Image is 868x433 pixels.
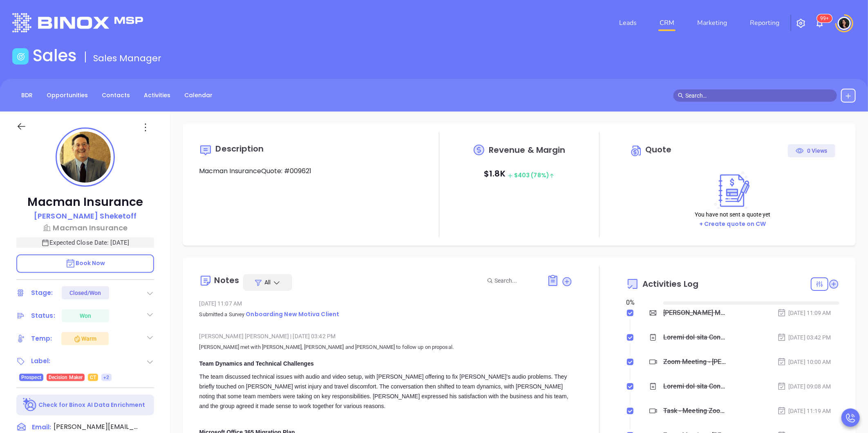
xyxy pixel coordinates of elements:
p: Macman InsuranceQuote: #009621 [199,166,412,176]
div: Loremi dol sita Cons, Adip eli Seddo114424Eiusmodt Incididunt utl Etdolor MagnaaliQua enimadm ven... [663,380,728,393]
div: Status: [31,310,55,322]
span: Book Now [65,259,105,267]
a: Macman Insurance [16,222,154,233]
p: Submitted a Survey [199,310,573,319]
span: [PERSON_NAME][EMAIL_ADDRESS][DOMAIN_NAME] [54,422,139,432]
div: [PERSON_NAME] Meet Your New Support Team at [GEOGRAPHIC_DATA] [663,307,728,319]
img: profile-user [60,132,111,183]
span: | [290,333,291,339]
img: Circle dollar [630,144,643,157]
div: [DATE] 11:19 AM [777,406,831,415]
img: iconSetting [796,18,806,28]
a: Calendar [179,89,217,102]
img: iconNotification [815,18,825,28]
span: +2 [103,373,109,382]
span: Description [215,143,264,154]
a: BDR [16,89,38,102]
sup: 100 [817,14,832,22]
div: Closed/Won [69,286,101,299]
div: The team discussed technical issues with audio and video setup, with [PERSON_NAME] offering to fi... [199,372,573,411]
p: [PERSON_NAME] Sheketoff [34,210,136,221]
span: search [678,93,684,98]
a: Marketing [694,15,730,31]
div: Zoom Meeting - [PERSON_NAME] [663,356,728,368]
div: [DATE] 09:08 AM [777,382,831,391]
img: logo [12,13,143,32]
a: CRM [656,15,678,31]
div: Task - Meeting Zoom Meeting - [PERSON_NAME] [663,405,728,417]
a: + Create quote on CW [699,220,766,228]
div: Temp: [31,333,52,345]
div: [DATE] 10:00 AM [777,357,831,366]
span: Revenue & Margin [489,146,566,154]
p: Expected Close Date: [DATE] [16,237,154,248]
a: [PERSON_NAME] Sheketoff [34,210,136,222]
a: Reporting [747,15,783,31]
img: Ai-Enrich-DaqCidB-.svg [23,398,37,412]
a: Leads [616,15,640,31]
h1: Sales [33,46,77,65]
span: Sales Manager [93,52,161,65]
button: + Create quote on CW [697,219,769,229]
a: Activities [139,89,175,102]
span: Onboarding New Motiva Client [246,310,339,318]
a: Opportunities [42,89,93,102]
span: Quote [645,144,672,155]
span: Activities Log [642,280,698,288]
span: $ 403 (78%) [508,171,555,179]
div: Warm [73,334,96,344]
span: Email: [32,422,51,433]
div: [DATE] 03:42 PM [777,333,831,342]
img: Create on CWSell [711,171,755,210]
p: $ 1.8K [484,166,555,183]
div: Team Dynamics and Technical Challenges [199,359,573,368]
input: Search... [494,276,538,285]
div: [PERSON_NAME] [PERSON_NAME] [DATE] 03:42 PM [199,330,573,342]
p: Macman Insurance [16,195,154,210]
input: Search… [685,91,832,100]
div: Label: [31,355,51,367]
span: All [264,278,271,286]
span: Decision Maker [49,373,83,382]
div: [DATE] 11:07 AM [199,297,573,310]
span: Prospect [21,373,41,382]
span: CT [90,373,96,382]
div: Notes [214,276,239,284]
div: Won [80,309,91,322]
div: Loremi dol sita Cons, Adipisci eli Seddo ei tempor in ut laboreet.Dolo Magnaali eni Adminimve Qui... [663,331,728,344]
p: You have not sent a quote yet [695,210,771,219]
a: Contacts [97,89,135,102]
p: Check for Binox AI Data Enrichment [38,401,145,409]
img: user [838,17,851,30]
div: [DATE] 11:09 AM [777,308,831,317]
div: 0 Views [796,144,828,157]
div: Stage: [31,287,53,299]
div: 0 % [626,298,653,308]
p: [PERSON_NAME] met with [PERSON_NAME], [PERSON_NAME] and [PERSON_NAME] to follow up on proposal. [199,342,573,352]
